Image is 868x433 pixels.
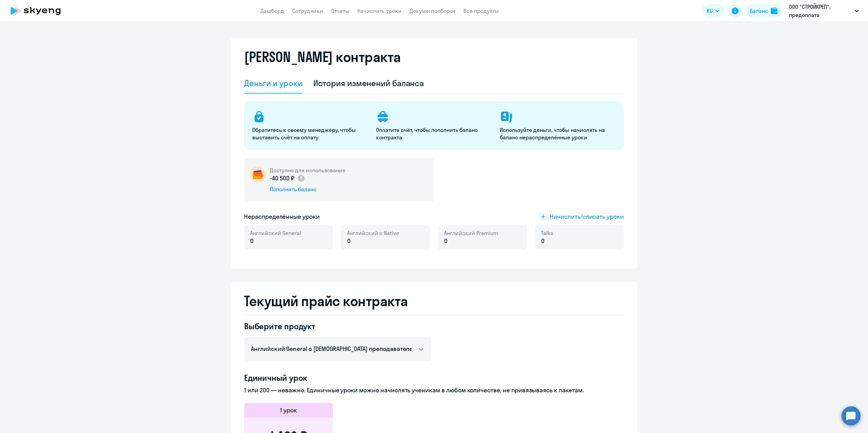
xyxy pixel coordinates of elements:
[444,237,448,245] span: 0
[541,229,553,237] span: Talks
[280,406,297,415] h5: 1 урок
[250,237,254,245] span: 0
[313,78,424,88] div: История изменений баланса
[244,386,624,395] p: 1 или 200 — неважно. Единичные уроки можно начислять ученикам в любом количестве, не привязываясь...
[244,372,624,383] h4: Единичный урок
[252,126,368,141] p: Обратитесь к своему менеджеру, чтобы выставить счёт на оплату
[347,237,351,245] span: 0
[746,4,782,18] button: Балансbalance
[707,7,713,15] span: RU
[331,7,349,14] a: Отчеты
[244,293,624,309] h2: Текущий прайс контракта
[786,3,862,19] button: ООО "СТРОЙКРЕП", предоплата
[292,7,323,14] a: Сотрудники
[347,229,399,237] span: Английский с Native
[270,185,346,193] div: Пополнить баланс
[444,229,498,237] span: Английский Premium
[270,174,305,183] p: -40 500 ₽
[550,212,624,221] span: Начислить/списать уроки
[270,166,346,174] h5: Доступно для использования
[357,7,401,14] a: Начислить уроки
[250,166,266,183] img: wallet-circle.png
[244,212,320,221] h5: Нераспределённые уроки
[244,321,431,332] h4: Выберите продукт
[244,78,302,88] div: Деньги и уроки
[260,7,284,14] a: Дашборд
[750,7,768,15] div: Баланс
[789,3,852,19] p: ООО "СТРОЙКРЕП", предоплата
[500,126,615,141] p: Используйте деньги, чтобы начислять на баланс нераспределённые уроки
[244,49,401,65] h2: [PERSON_NAME] контракта
[771,7,777,14] img: balance
[376,126,492,141] p: Оплатите счёт, чтобы пополнить баланс контракта
[410,7,455,14] a: Документооборот
[702,4,724,18] button: RU
[250,229,301,237] span: Английский General
[541,237,545,245] span: 0
[463,7,499,14] a: Все продукты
